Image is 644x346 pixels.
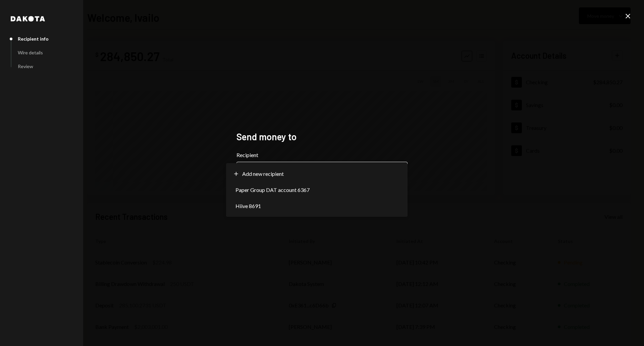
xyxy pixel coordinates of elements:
div: Wire details [18,50,43,55]
span: Paper Group DAT account 6367 [235,186,310,194]
div: Review [18,63,33,69]
button: Recipient [236,162,408,181]
span: Add new recipient [242,170,284,178]
label: Recipient [236,151,408,159]
span: Hiive 8691 [235,202,261,210]
h2: Send money to [236,130,408,143]
div: Recipient info [18,36,49,42]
